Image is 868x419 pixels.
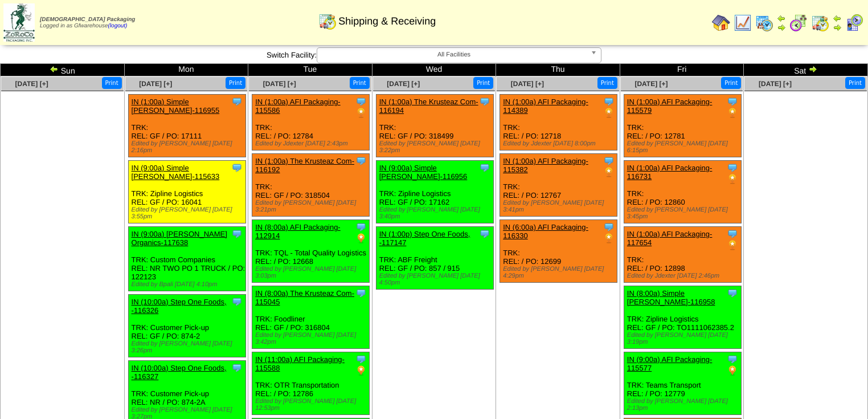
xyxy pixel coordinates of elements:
a: [DATE] [+] [759,80,792,88]
img: Tooltip [727,228,738,239]
div: Edited by [PERSON_NAME] [DATE] 3:19pm [627,332,741,345]
img: calendarcustomer.gif [845,14,863,32]
div: Edited by [PERSON_NAME] [DATE] 6:15pm [627,140,741,154]
div: Edited by [PERSON_NAME] [DATE] 12:53pm [255,398,369,412]
img: PO [727,107,738,119]
div: Edited by [PERSON_NAME] [DATE] 2:13pm [627,398,741,412]
a: [DATE] [+] [263,80,296,88]
img: arrowleft.gif [777,14,786,23]
span: [DATE] [+] [634,80,668,88]
img: PO [603,166,615,178]
img: Tooltip [355,96,367,107]
img: zoroco-logo-small.webp [3,3,35,42]
img: Tooltip [479,162,490,173]
div: TRK: REL: GF / PO: 318504 [252,154,370,217]
img: Tooltip [727,96,738,107]
img: Tooltip [727,162,738,173]
img: arrowright.gif [833,23,842,32]
img: Tooltip [479,96,490,107]
img: PO [603,107,615,119]
a: IN (8:00a) Simple [PERSON_NAME]-116958 [627,289,715,306]
div: TRK: REL: GF / PO: 318499 [376,95,493,157]
img: arrowright.gif [777,23,786,32]
div: Edited by [PERSON_NAME] [DATE] 3:45pm [627,206,741,220]
button: Print [597,77,617,89]
img: Tooltip [231,162,243,173]
div: TRK: REL: / PO: 12767 [500,154,617,217]
img: home.gif [712,14,730,32]
a: IN (9:00a) [PERSON_NAME] Organics-117638 [132,230,227,247]
div: Edited by [PERSON_NAME] [DATE] 3:03pm [255,266,369,279]
div: TRK: Teams Transport REL: / PO: 12779 [624,352,741,415]
button: Print [845,77,865,89]
img: Tooltip [603,155,615,166]
img: calendarinout.gif [811,14,829,32]
img: PO [355,365,367,376]
div: TRK: ABF Freight REL: GF / PO: 857 / 915 [376,227,493,290]
td: Mon [124,64,248,76]
a: [DATE] [+] [387,80,420,88]
img: PO [355,107,367,119]
td: Thu [496,64,620,76]
img: Tooltip [603,96,615,107]
div: Edited by Jdexter [DATE] 2:46pm [627,272,741,279]
img: PO [727,239,738,251]
div: TRK: TQL - Total Quality Logistics REL: / PO: 12668 [252,220,370,283]
img: Tooltip [603,221,615,233]
div: TRK: OTR Transportation REL: / PO: 12786 [252,352,370,415]
div: TRK: Customer Pick-up REL: GF / PO: 874-2 [128,295,245,357]
img: Tooltip [231,228,243,239]
div: TRK: REL: / PO: 12898 [624,227,741,283]
img: calendarprod.gif [755,14,773,32]
div: TRK: REL: / PO: 12860 [624,161,741,223]
a: IN (1:00a) The Krusteaz Com-116194 [379,97,478,115]
div: Edited by [PERSON_NAME] [DATE] 4:50pm [379,272,493,286]
div: Edited by [PERSON_NAME] [DATE] 4:29pm [503,266,617,279]
a: IN (9:00a) Simple [PERSON_NAME]-116956 [379,164,468,181]
img: Tooltip [231,362,243,373]
div: Edited by [PERSON_NAME] [DATE] 3:26pm [132,340,245,354]
a: [DATE] [+] [139,80,172,88]
div: TRK: REL: / PO: 12718 [500,95,617,150]
a: (logout) [108,23,128,29]
img: Tooltip [355,353,367,365]
a: IN (1:00a) AFI Packaging-114389 [503,97,588,115]
td: Tue [248,64,372,76]
div: TRK: REL: / PO: 12699 [500,220,617,283]
a: IN (8:00a) The Krusteaz Com-115045 [255,289,354,306]
span: [DATE] [+] [511,80,544,88]
a: IN (10:00a) Step One Foods, -116327 [132,364,227,381]
div: Edited by Jdexter [DATE] 8:00pm [503,140,617,147]
span: [DEMOGRAPHIC_DATA] Packaging [40,17,135,23]
div: TRK: REL: GF / PO: 17111 [128,95,245,157]
img: calendarblend.gif [789,14,808,32]
div: TRK: Zipline Logistics REL: GF / PO: 17162 [376,161,493,223]
td: Wed [372,64,496,76]
a: IN (6:00a) AFI Packaging-116330 [503,223,588,240]
img: Tooltip [231,296,243,307]
div: TRK: Foodliner REL: GF / PO: 316804 [252,286,370,349]
img: Tooltip [355,287,367,299]
a: IN (1:00a) AFI Packaging-115382 [503,157,588,174]
td: Sat [744,64,868,76]
div: Edited by Jdexter [DATE] 2:43pm [255,140,369,147]
img: arrowleft.gif [833,14,842,23]
img: Tooltip [231,96,243,107]
div: TRK: Custom Companies REL: NR TWO PO 1 TRUCK / PO: 122123 [128,227,245,291]
td: Fri [620,64,744,76]
a: IN (1:00a) AFI Packaging-117654 [627,230,713,247]
button: Print [226,77,245,89]
a: IN (1:00a) Simple [PERSON_NAME]-116955 [132,97,220,115]
a: IN (10:00a) Step One Foods, -116326 [132,298,227,315]
a: IN (9:00a) Simple [PERSON_NAME]-115633 [132,164,220,181]
a: IN (8:00a) AFI Packaging-112914 [255,223,341,240]
div: TRK: Zipline Logistics REL: GF / PO: 16041 [128,161,245,223]
span: [DATE] [+] [15,80,48,88]
span: Logged in as Gfwarehouse [40,17,135,29]
img: PO [727,365,738,376]
div: Edited by [PERSON_NAME] [DATE] 3:22pm [379,140,493,154]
